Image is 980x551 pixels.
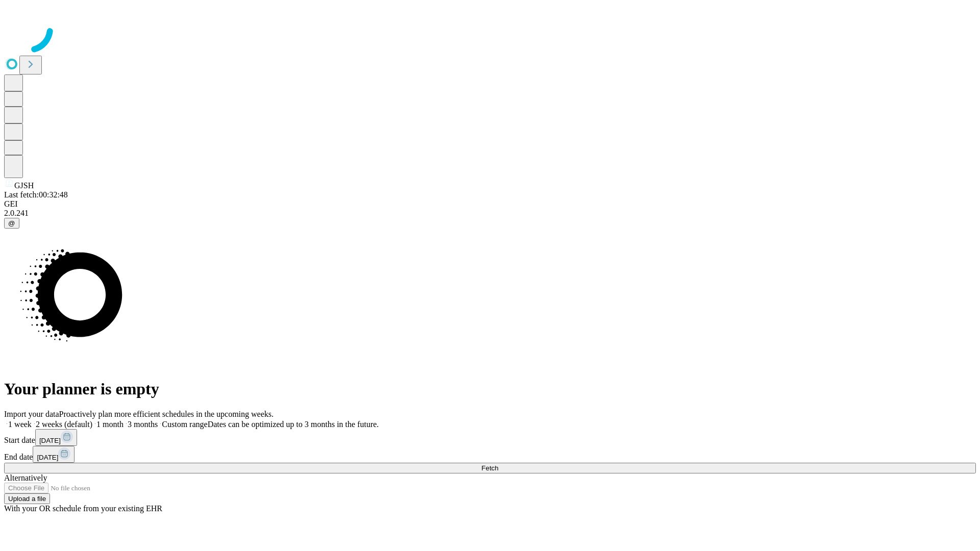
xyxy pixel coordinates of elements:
[208,420,379,429] span: Dates can be optimized up to 3 months in the future.
[36,420,92,429] span: 2 weeks (default)
[8,420,32,429] span: 1 week
[4,493,50,504] button: Upload a file
[4,429,976,446] div: Start date
[128,420,158,429] span: 3 months
[4,209,976,218] div: 2.0.241
[4,380,976,398] h1: Your planner is empty
[4,190,68,199] span: Last fetch: 00:32:48
[37,454,58,461] span: [DATE]
[4,473,47,482] span: Alternatively
[4,446,976,463] div: End date
[4,463,976,473] button: Fetch
[96,420,124,429] span: 1 month
[4,410,59,418] span: Import your data
[35,429,77,446] button: [DATE]
[4,504,162,513] span: With your OR schedule from your existing EHR
[481,464,498,472] span: Fetch
[4,199,976,209] div: GEI
[33,446,75,463] button: [DATE]
[14,181,34,190] span: GJSH
[162,420,207,429] span: Custom range
[39,437,61,444] span: [DATE]
[8,219,15,227] span: @
[59,410,274,418] span: Proactively plan more efficient schedules in the upcoming weeks.
[4,218,19,229] button: @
